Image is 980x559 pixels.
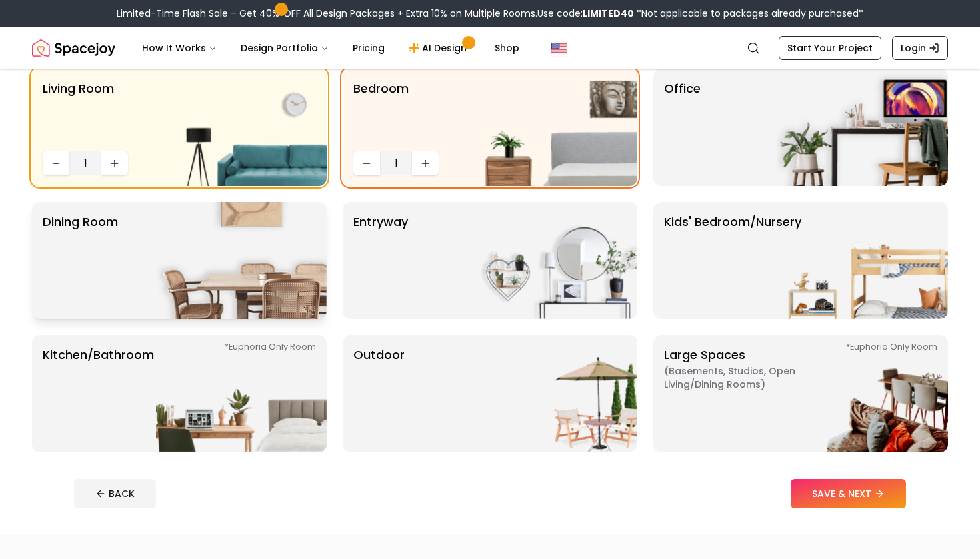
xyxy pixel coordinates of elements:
button: Decrease quantity [353,151,380,175]
button: How It Works [131,35,227,61]
button: Design Portfolio [230,35,339,61]
p: Bedroom [353,79,409,146]
a: AI Design [398,35,481,61]
p: Kids' Bedroom/Nursery [664,213,801,308]
p: Living Room [43,79,114,146]
p: Outdoor [353,346,405,442]
button: Decrease quantity [43,151,69,175]
button: Increase quantity [101,151,128,175]
span: ( Basements, Studios, Open living/dining rooms ) [664,364,831,391]
div: Limited-Time Flash Sale – Get 40% OFF All Design Packages + Extra 10% on Multiple Rooms. [117,7,863,20]
a: Pricing [342,35,395,61]
img: United States [551,40,567,56]
span: Use code: [537,7,634,20]
p: Office [664,79,701,175]
p: Dining Room [43,213,118,308]
p: Large Spaces [664,346,831,442]
img: Bedroom [467,69,637,186]
b: LIMITED40 [583,7,634,20]
nav: Global [32,27,948,69]
p: entryway [353,213,408,308]
button: BACK [74,479,156,508]
a: Start Your Project [779,36,881,60]
img: Kids' Bedroom/Nursery [777,202,948,319]
p: Kitchen/Bathroom [43,346,154,442]
a: Login [892,36,948,60]
img: Large Spaces *Euphoria Only [777,335,948,452]
button: SAVE & NEXT [791,479,906,508]
img: Outdoor [467,335,637,452]
img: entryway [467,202,637,319]
span: 1 [385,155,407,171]
img: Office [777,69,948,186]
a: Spacejoy [32,35,115,61]
a: Shop [484,35,530,61]
img: Living Room [156,69,327,186]
span: 1 [75,155,96,171]
nav: Main [131,35,530,61]
img: Spacejoy Logo [32,35,115,61]
span: *Not applicable to packages already purchased* [634,7,863,20]
button: Increase quantity [412,151,439,175]
img: Dining Room [156,202,327,319]
img: Kitchen/Bathroom *Euphoria Only [156,335,327,452]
